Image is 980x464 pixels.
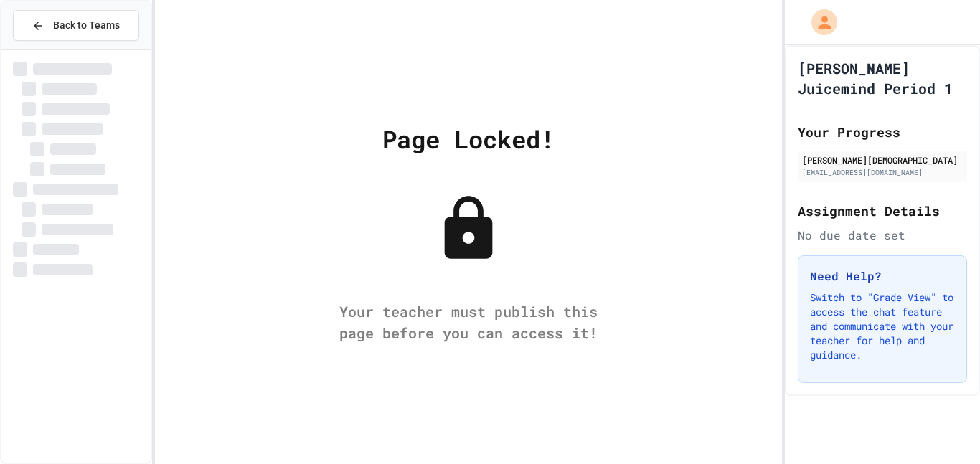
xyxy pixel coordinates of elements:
h2: Assignment Details [798,201,967,221]
h2: Your Progress [798,122,967,142]
span: Back to Teams [53,18,120,33]
p: Switch to "Grade View" to access the chat feature and communicate with your teacher for help and ... [810,290,955,362]
div: [PERSON_NAME][DEMOGRAPHIC_DATA] [802,153,963,166]
button: Back to Teams [13,10,139,41]
div: Your teacher must publish this page before you can access it! [325,300,612,344]
h3: Need Help? [810,267,955,285]
h1: [PERSON_NAME] Juicemind Period 1 [798,58,967,98]
div: No due date set [798,227,967,244]
div: [EMAIL_ADDRESS][DOMAIN_NAME] [802,167,963,178]
div: My Account [796,6,841,39]
div: Page Locked! [382,120,555,157]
